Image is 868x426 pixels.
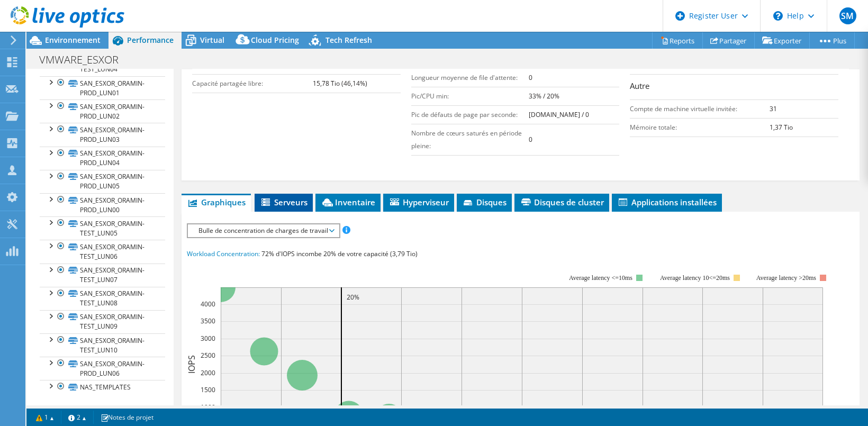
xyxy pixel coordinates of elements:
span: Inventaire [321,197,375,207]
span: 72% d'IOPS incombe 20% de votre capacité (3,79 Tio) [261,249,418,258]
b: 0 [529,135,532,144]
b: 33% / 20% [529,92,559,101]
td: Compte de machine virtuelle invitée: [630,99,770,118]
a: SAN_ESXOR_ORAMIN-PROD_LUN03 [40,123,165,146]
text: IOPS [186,355,197,374]
b: 31 [770,104,777,113]
h3: Autre [630,80,838,94]
span: Serveurs [260,197,308,207]
h1: VMWARE_ESXOR [34,54,135,66]
td: Longueur moyenne de file d'attente: [411,68,529,87]
span: Bulle de concentration de charges de travail [193,224,333,237]
b: 1,37 Tio [770,123,793,132]
a: SAN_ESXOR_ORAMIN-PROD_LUN06 [40,357,165,380]
a: SAN_ESXOR_ORAMIN-PROD_LUN05 [40,170,165,193]
a: NAS_TEMPLATES [40,380,165,394]
td: Pic de défauts de page par seconde: [411,105,529,124]
span: Performance [127,35,174,45]
text: 2000 [201,368,215,377]
b: 0 [529,73,532,82]
text: 2500 [201,351,215,360]
svg: \n [773,11,783,21]
text: 1500 [201,385,215,394]
span: Environnement [45,35,101,45]
text: Average latency >20ms [756,274,816,282]
td: Mémoire totale: [630,118,770,137]
span: Disques de cluster [520,197,604,207]
a: Notes de projet [93,411,161,424]
span: Applications installées [617,197,717,207]
a: SAN_ESXOR_ORAMIN-TEST_LUN07 [40,264,165,287]
td: Pic/CPU min: [411,87,529,105]
text: 1000 [201,403,215,412]
a: Plus [809,32,855,49]
a: Reports [652,32,703,49]
span: Graphiques [187,197,246,207]
text: 3500 [201,316,215,325]
b: [DOMAIN_NAME] / 0 [529,110,589,119]
span: Virtual [200,35,224,45]
span: Tech Refresh [325,35,372,45]
td: Nombre de cœurs saturés en période pleine: [411,124,529,155]
span: SM [839,7,856,24]
span: Workload Concentration: [187,249,260,258]
td: Capacité partagée libre: [192,74,312,93]
b: 15,78 Tio (46,14%) [313,79,367,88]
a: 2 [61,411,94,424]
a: Exporter [754,32,810,49]
span: Disques [462,197,507,207]
a: SAN_ESXOR_ORAMIN-PROD_LUN04 [40,147,165,170]
a: SAN_ESXOR_ORAMIN-PROD_LUN01 [40,76,165,99]
a: SAN_ESXOR_ORAMIN-TEST_LUN08 [40,287,165,310]
span: Cloud Pricing [251,35,299,45]
a: Partager [702,32,755,49]
text: 20% [347,293,359,302]
a: SAN_ESXOR_ORAMIN-TEST_LUN05 [40,216,165,240]
span: Hyperviseur [388,197,449,207]
tspan: Average latency <=10ms [569,274,632,282]
tspan: Average latency 10<=20ms [660,274,730,282]
text: 3000 [201,334,215,343]
a: SAN_ESXOR_ORAMIN-PROD_LUN02 [40,99,165,123]
a: SAN_ESXOR_ORAMIN-TEST_LUN06 [40,240,165,263]
a: SAN_ESXOR_ORAMIN-TEST_LUN09 [40,310,165,333]
text: 4000 [201,300,215,309]
a: SAN_ESXOR_ORAMIN-PROD_LUN00 [40,193,165,216]
a: SAN_ESXOR_ORAMIN-TEST_LUN10 [40,333,165,357]
a: 1 [29,411,61,424]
